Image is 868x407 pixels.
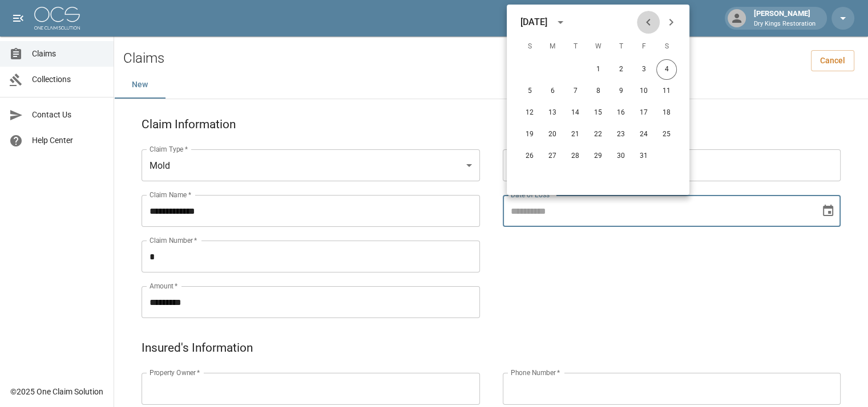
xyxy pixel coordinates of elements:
[565,124,586,145] button: 21
[633,59,654,80] button: 3
[656,81,677,101] button: 11
[754,19,815,29] p: Dry Kings Restoration
[150,190,191,200] label: Claim Name
[142,149,480,181] div: Mold
[656,35,677,58] span: Saturday
[611,146,631,166] button: 30
[32,74,104,86] span: Collections
[611,124,631,145] button: 23
[611,59,631,80] button: 2
[588,146,608,166] button: 29
[114,71,868,99] div: dynamic tabs
[542,103,563,123] button: 13
[32,109,104,121] span: Contact Us
[588,103,608,123] button: 15
[633,146,654,166] button: 31
[10,386,103,397] div: © 2025 One Claim Solution
[32,48,104,60] span: Claims
[150,235,197,245] label: Claim Number
[749,8,820,29] div: [PERSON_NAME]
[656,103,677,123] button: 18
[565,146,586,166] button: 28
[633,124,654,145] button: 24
[565,103,586,123] button: 14
[114,71,165,99] button: New
[7,7,30,30] button: open drawer
[519,103,540,123] button: 12
[633,81,654,101] button: 10
[633,103,654,123] button: 17
[565,35,586,58] span: Tuesday
[637,11,660,34] button: Previous month
[123,50,164,67] h2: Claims
[542,35,563,58] span: Monday
[611,103,631,123] button: 16
[656,124,677,145] button: 25
[150,144,188,154] label: Claim Type
[588,59,608,80] button: 1
[542,146,563,166] button: 27
[519,35,540,58] span: Sunday
[511,368,560,377] label: Phone Number
[611,35,631,58] span: Thursday
[34,7,80,30] img: ocs-logo-white-transparent.png
[519,124,540,145] button: 19
[519,81,540,101] button: 5
[660,11,683,34] button: Next month
[588,35,608,58] span: Wednesday
[588,124,608,145] button: 22
[520,15,547,29] div: [DATE]
[811,50,854,71] a: Cancel
[817,200,839,222] button: Choose date
[656,59,677,80] button: 4
[519,146,540,166] button: 26
[150,368,200,377] label: Property Owner
[551,13,570,32] button: calendar view is open, switch to year view
[633,35,654,58] span: Friday
[542,81,563,101] button: 6
[588,81,608,101] button: 8
[611,81,631,101] button: 9
[542,124,563,145] button: 20
[150,281,178,291] label: Amount
[565,81,586,101] button: 7
[32,135,104,146] span: Help Center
